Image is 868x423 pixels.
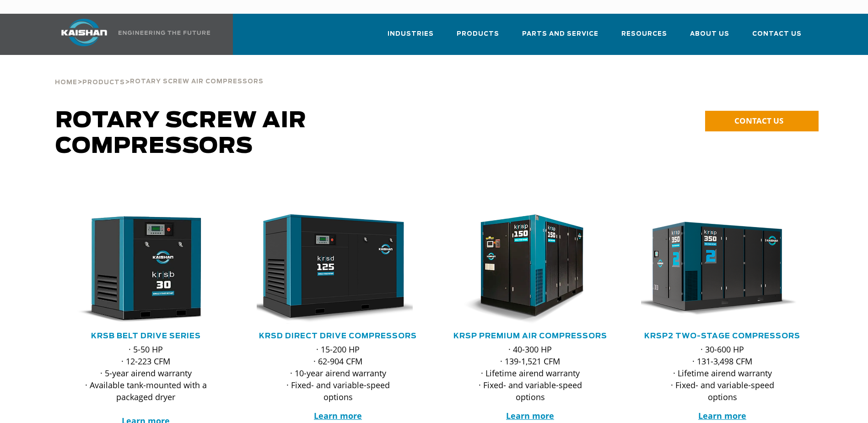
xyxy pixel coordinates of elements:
[82,80,125,86] span: Products
[58,214,221,324] img: krsb30
[641,214,804,324] div: krsp350
[119,31,210,35] img: Engineering the future
[690,22,729,53] a: About Us
[705,111,819,131] a: CONTACT US
[259,332,417,340] a: KRSD Direct Drive Compressors
[457,22,499,53] a: Products
[55,110,307,157] span: Rotary Screw Air Compressors
[690,29,729,39] span: About Us
[50,19,119,46] img: kaishan logo
[55,78,77,86] a: Home
[55,55,264,90] div: > >
[621,29,667,39] span: Resources
[621,22,667,53] a: Resources
[65,214,227,324] div: krsb30
[314,410,362,421] a: Learn more
[634,214,797,324] img: krsp350
[55,80,77,86] span: Home
[388,29,434,39] span: Industries
[82,78,125,86] a: Products
[442,214,605,324] img: krsp150
[275,343,401,403] p: · 15-200 HP · 62-904 CFM · 10-year airend warranty · Fixed- and variable-speed options
[250,214,413,324] img: krsd125
[698,410,746,421] a: Learn more
[506,410,554,421] a: Learn more
[449,214,612,324] div: krsp150
[522,29,598,39] span: Parts and Service
[457,29,499,39] span: Products
[659,343,786,403] p: · 30-600 HP · 131-3,498 CFM · Lifetime airend warranty · Fixed- and variable-speed options
[644,332,800,340] a: KRSP2 Two-Stage Compressors
[467,343,593,403] p: · 40-300 HP · 139-1,521 CFM · Lifetime airend warranty · Fixed- and variable-speed options
[257,214,420,324] div: krsd125
[752,22,802,53] a: Contact Us
[50,14,212,55] a: Kaishan USA
[734,115,783,126] span: CONTACT US
[752,29,802,39] span: Contact Us
[91,332,201,340] a: KRSB Belt Drive Series
[130,79,264,85] span: Rotary Screw Air Compressors
[453,332,607,340] a: KRSP Premium Air Compressors
[388,22,434,53] a: Industries
[522,22,598,53] a: Parts and Service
